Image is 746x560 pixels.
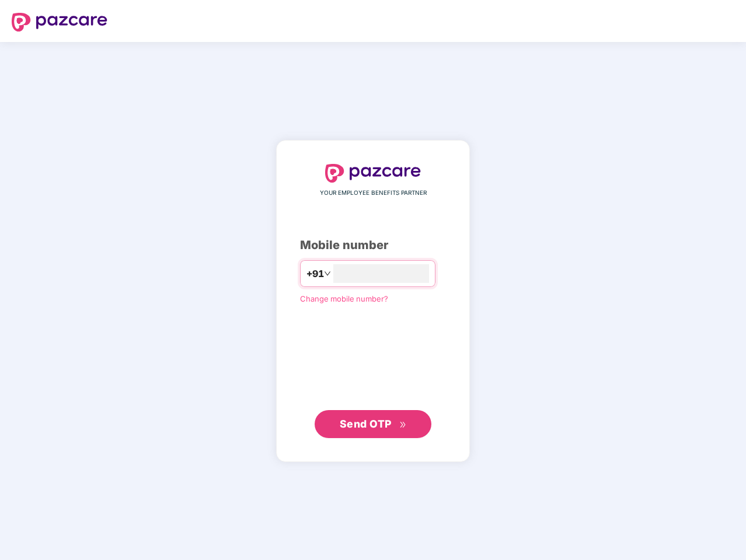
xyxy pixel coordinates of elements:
[320,188,427,198] span: YOUR EMPLOYEE BENEFITS PARTNER
[306,267,324,281] span: +91
[12,13,107,32] img: logo
[315,410,431,438] button: Send OTPdouble-right
[324,270,331,277] span: down
[300,294,388,303] a: Change mobile number?
[340,418,392,430] span: Send OTP
[399,421,407,429] span: double-right
[300,236,446,254] div: Mobile number
[325,164,421,183] img: logo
